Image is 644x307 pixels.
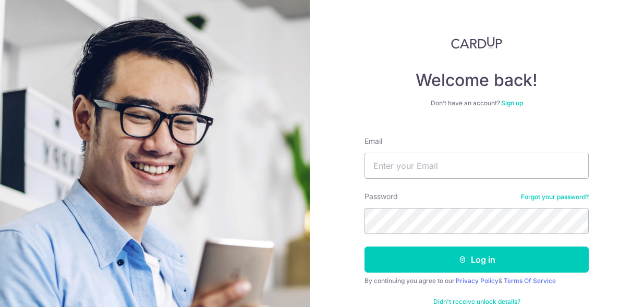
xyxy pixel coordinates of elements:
[456,277,499,285] a: Privacy Policy
[364,247,589,273] button: Log in
[364,70,589,91] h4: Welcome back!
[364,153,589,179] input: Enter your Email
[364,191,398,202] label: Password
[504,277,556,285] a: Terms Of Service
[521,193,589,201] a: Forgot your password?
[451,36,502,49] img: CardUp Logo
[501,99,523,107] a: Sign up
[364,136,382,146] label: Email
[364,99,589,107] div: Don’t have an account?
[433,298,520,306] a: Didn't receive unlock details?
[364,277,589,285] div: By continuing you agree to our &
